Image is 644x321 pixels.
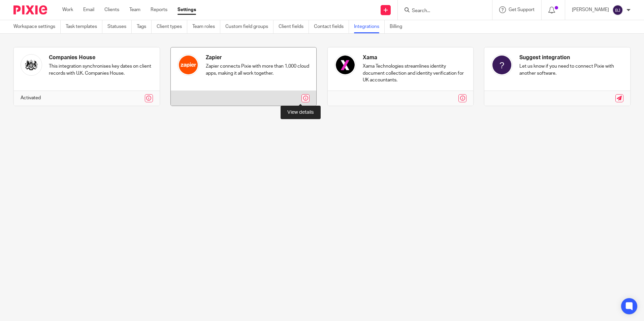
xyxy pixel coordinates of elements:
a: Settings [178,6,196,13]
img: %3E %3Ctext x='21' fill='%23ffffff' font-family='aktiv-grotesk,-apple-system,BlinkMacSystemFont,S... [491,54,513,76]
img: zapier-icon.png [178,54,199,76]
img: svg%3E [612,5,623,15]
a: Team roles [192,20,220,33]
a: Client types [157,20,187,33]
h4: Suggest integration [519,54,623,61]
img: xama-logo.png [334,54,356,76]
a: Tags [137,20,152,33]
a: Work [62,6,73,13]
p: Activated [21,95,41,101]
input: Search [411,8,472,14]
a: Client fields [279,20,309,33]
a: Email [83,6,94,13]
img: Pixie [13,5,47,14]
img: companies_house-small.png [21,54,42,76]
span: Get Support [509,7,535,12]
a: Team [129,6,140,13]
a: Billing [390,20,407,33]
a: Integrations [354,20,385,33]
p: Let us know if you need to connect Pixie with another software. [519,63,623,77]
p: [PERSON_NAME] [572,6,609,13]
a: Reports [151,6,167,13]
a: Workspace settings [13,20,61,33]
a: Custom field groups [225,20,273,33]
a: Statuses [107,20,132,33]
a: Task templates [66,20,102,33]
a: Clients [104,6,119,13]
a: Contact fields [314,20,349,33]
